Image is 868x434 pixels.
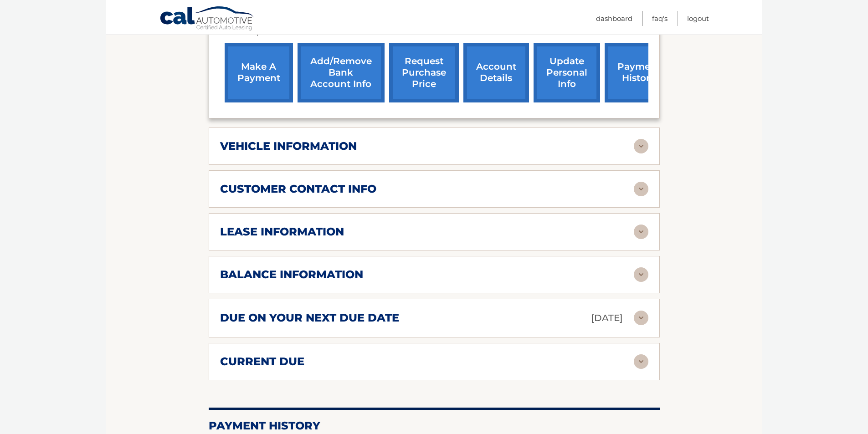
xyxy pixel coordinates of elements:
[220,182,376,196] h2: customer contact info
[634,267,648,282] img: accordion-rest.svg
[652,11,668,26] a: FAQ's
[687,11,709,26] a: Logout
[596,11,632,26] a: Dashboard
[634,139,648,153] img: accordion-rest.svg
[463,43,529,102] a: account details
[605,43,673,102] a: payment history
[389,43,459,102] a: request purchase price
[220,355,304,368] h2: current due
[634,354,648,369] img: accordion-rest.svg
[220,311,399,325] h2: due on your next due date
[634,311,648,325] img: accordion-rest.svg
[220,268,363,281] h2: balance information
[220,225,344,239] h2: lease information
[209,419,660,433] h2: Payment History
[298,43,385,102] a: Add/Remove bank account info
[634,225,648,239] img: accordion-rest.svg
[591,310,623,326] p: [DATE]
[634,182,648,196] img: accordion-rest.svg
[534,43,600,102] a: update personal info
[220,139,357,153] h2: vehicle information
[225,43,293,102] a: make a payment
[159,6,255,32] a: Cal Automotive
